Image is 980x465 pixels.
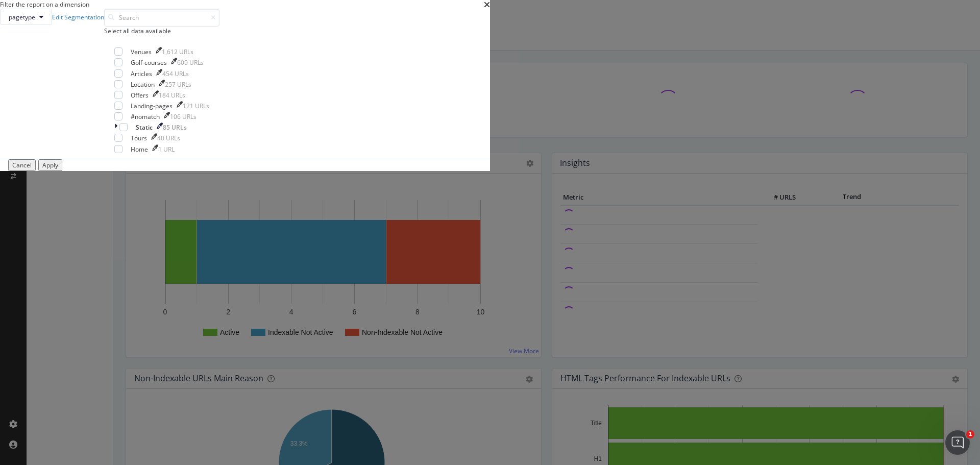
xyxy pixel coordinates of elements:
[104,9,219,27] input: Search
[104,27,219,35] div: Select all data available
[163,123,187,132] div: 85 URLs
[131,47,152,56] div: Venues
[131,112,160,121] div: #nomatch
[966,430,974,438] span: 1
[157,134,180,142] div: 40 URLs
[9,13,35,21] span: pagetype
[158,145,175,154] div: 1 URL
[177,58,204,67] div: 609 URLs
[945,430,970,455] iframe: Intercom live chat
[131,102,173,110] div: Landing-pages
[131,145,148,154] div: Home
[131,134,147,142] div: Tours
[131,69,152,78] div: Articles
[131,91,149,100] div: Offers
[183,102,209,110] div: 121 URLs
[159,91,185,100] div: 184 URLs
[12,161,32,169] div: Cancel
[42,161,58,169] div: Apply
[131,58,167,67] div: Golf-courses
[38,159,62,171] button: Apply
[165,80,191,89] div: 257 URLs
[162,69,189,78] div: 454 URLs
[131,80,155,89] div: Location
[170,112,197,121] div: 106 URLs
[52,13,104,21] a: Edit Segmentation
[136,123,153,132] div: Static
[8,159,36,171] button: Cancel
[162,47,193,56] div: 1,612 URLs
